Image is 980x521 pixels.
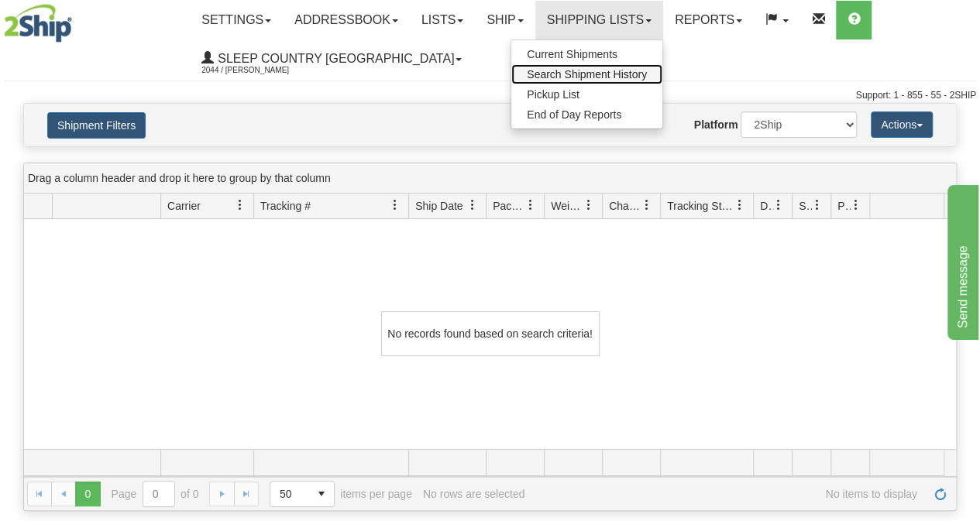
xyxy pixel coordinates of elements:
div: No rows are selected [423,488,525,500]
a: Current Shipments [511,44,662,64]
a: Addressbook [283,1,410,39]
a: Shipment Issues filter column settings [804,192,830,218]
button: Actions [871,111,933,138]
img: logo2044.jpg [4,4,72,43]
a: Search Shipment History [511,64,662,84]
span: Search Shipment History [527,68,647,81]
span: Charge [609,198,641,214]
button: Shipment Filters [47,112,146,139]
a: Pickup List [511,84,662,105]
a: Tracking Status filter column settings [727,192,753,218]
span: Pickup List [527,88,579,101]
div: Send message [12,9,143,28]
span: Page sizes drop down [270,481,335,507]
span: Current Shipments [527,48,617,60]
span: items per page [270,481,412,507]
a: Shipping lists [535,1,663,39]
a: Weight filter column settings [576,192,602,218]
span: Page of 0 [112,481,199,507]
a: Sleep Country [GEOGRAPHIC_DATA] 2044 / [PERSON_NAME] [190,39,473,78]
span: Sleep Country [GEOGRAPHIC_DATA] [214,52,454,65]
span: Pickup Status [837,198,851,214]
span: 2044 / [PERSON_NAME] [201,63,318,78]
label: Platform [694,117,738,132]
a: Refresh [928,482,953,506]
a: Delivery Status filter column settings [765,192,792,218]
span: Tracking # [260,198,311,214]
a: Pickup Status filter column settings [843,192,869,218]
span: Packages [493,198,525,214]
div: grid grouping header [24,163,956,194]
a: Ship Date filter column settings [459,192,486,218]
a: Settings [190,1,283,39]
span: Tracking Status [667,198,734,214]
a: Tracking # filter column settings [382,192,408,218]
a: Carrier filter column settings [227,192,253,218]
span: Delivery Status [760,198,773,214]
a: Packages filter column settings [518,192,544,218]
span: Page 0 [75,482,100,506]
iframe: chat widget [944,181,978,339]
span: No items to display [535,488,917,500]
span: Carrier [167,198,201,214]
a: End of Day Reports [511,105,662,125]
span: Weight [551,198,583,214]
a: Reports [663,1,754,39]
div: Support: 1 - 855 - 55 - 2SHIP [4,89,976,102]
span: Ship Date [415,198,462,214]
span: End of Day Reports [527,108,621,121]
div: No records found based on search criteria! [381,311,600,356]
a: Lists [410,1,475,39]
a: Ship [475,1,535,39]
span: 50 [280,486,300,502]
span: select [309,482,334,506]
a: Charge filter column settings [634,192,660,218]
span: Shipment Issues [799,198,812,214]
